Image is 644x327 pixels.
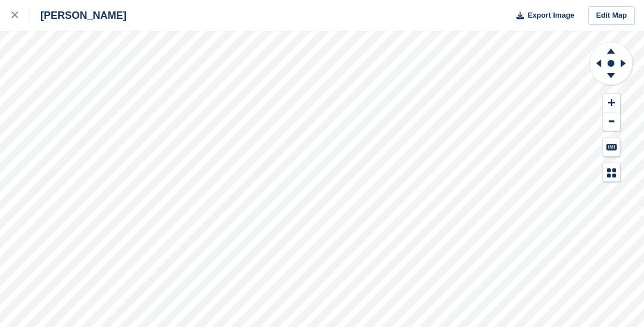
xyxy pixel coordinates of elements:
button: Export Image [510,6,575,25]
button: Map Legend [603,163,620,182]
a: Edit Map [588,6,635,25]
button: Zoom In [603,94,620,112]
button: Zoom Out [603,112,620,131]
button: Keyboard Shortcuts [603,138,620,156]
span: Export Image [527,10,574,21]
div: [PERSON_NAME] [30,9,126,22]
